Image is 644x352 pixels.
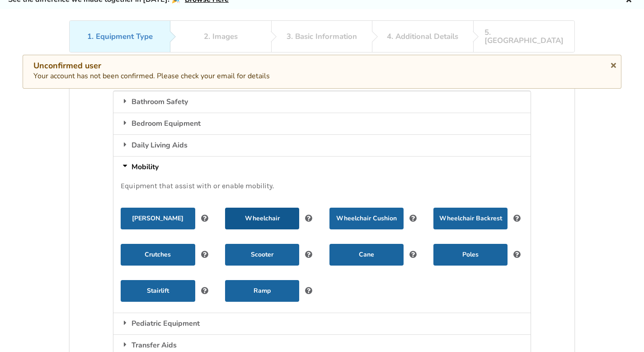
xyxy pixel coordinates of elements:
div: Bedroom Equipment [113,113,530,134]
div: 1. Equipment Type [87,33,153,41]
span: Equipment that assist with or enable mobility. [121,181,274,190]
button: Stairlift [121,280,195,302]
div: Pediatric Equipment [113,313,530,334]
div: Daily Living Aids [113,134,530,156]
button: Ramp [225,280,299,302]
button: [PERSON_NAME] [121,208,195,229]
button: Wheelchair Cushion [329,208,404,229]
button: Crutches [121,244,195,266]
button: Poles [433,244,508,266]
div: Your account has not been confirmed. Please check your email for details [33,61,611,81]
button: Cane [329,244,404,266]
div: Mobility [113,156,530,178]
button: Wheelchair [225,208,299,229]
div: Unconfirmed user [33,61,611,71]
button: Wheelchair Backrest [433,208,508,229]
button: Scooter [225,244,299,266]
div: Bathroom Safety [113,91,530,113]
